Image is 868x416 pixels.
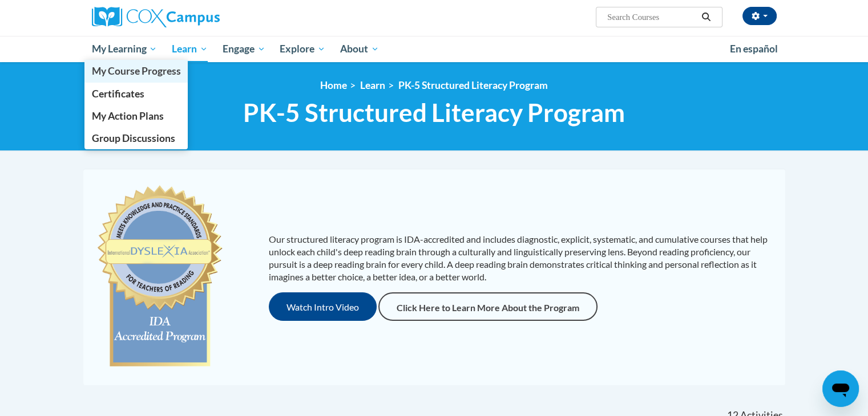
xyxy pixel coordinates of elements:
iframe: Button to launch messaging window [822,370,859,407]
a: Learn [164,36,215,62]
span: My Learning [91,42,157,56]
span: PK-5 Structured Literacy Program [243,97,625,128]
a: Learn [360,79,385,91]
span: My Course Progress [91,65,180,77]
span: My Action Plans [91,110,163,122]
span: Group Discussions [91,132,175,144]
a: Click Here to Learn More About the Program [378,292,597,321]
button: Watch Intro Video [269,292,377,321]
div: Main menu [75,36,794,62]
img: c477cda6-e343-453b-bfce-d6f9e9818e1c.png [95,180,225,374]
a: Certificates [84,83,188,105]
a: About [333,36,386,62]
span: En español [730,43,778,55]
button: Search [697,10,714,24]
img: Cox Campus [92,7,220,27]
span: Learn [172,42,208,56]
span: About [340,42,379,56]
span: Certificates [91,88,144,100]
a: My Course Progress [84,60,188,82]
a: En español [722,37,785,61]
input: Search Courses [606,10,697,24]
a: Group Discussions [84,127,188,149]
span: Explore [280,42,325,56]
a: Cox Campus [92,7,309,27]
a: Engage [215,36,273,62]
a: PK-5 Structured Literacy Program [398,79,548,91]
span: Engage [223,42,265,56]
a: Home [320,79,347,91]
a: My Action Plans [84,105,188,127]
a: My Learning [84,36,165,62]
button: Account Settings [742,7,777,25]
a: Explore [272,36,333,62]
p: Our structured literacy program is IDA-accredited and includes diagnostic, explicit, systematic, ... [269,233,774,283]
